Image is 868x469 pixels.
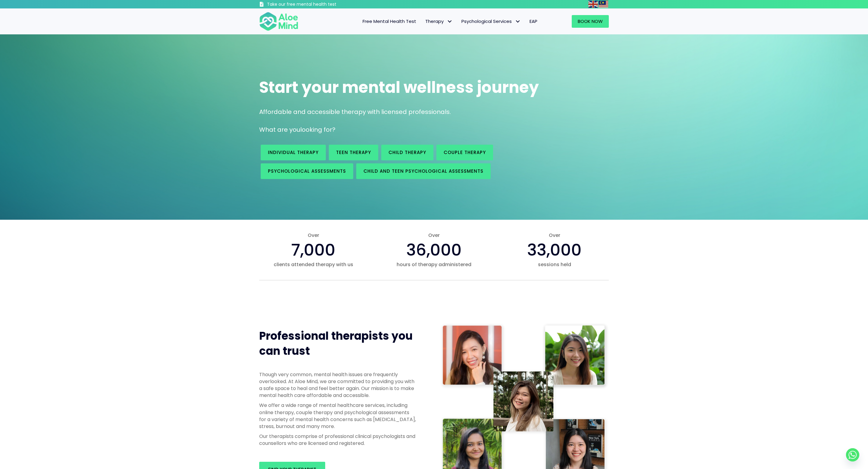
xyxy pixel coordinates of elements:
[381,145,433,160] a: Child Therapy
[306,15,542,28] nav: Menu
[259,76,539,98] span: Start your mental wellness journey
[500,232,609,239] span: Over
[380,261,488,268] span: hours of therapy administered
[336,149,371,156] span: Teen Therapy
[268,149,319,156] span: Individual therapy
[259,402,416,430] p: We offer a wide range of mental healthcare services, including online therapy, couple therapy and...
[588,1,599,8] a: English
[259,328,413,359] span: Professional therapists you can trust
[267,2,369,8] h3: Take our free mental health test
[525,15,542,28] a: EAP
[363,168,483,174] span: Child and Teen Psychological assessments
[268,168,346,174] span: Psychological assessments
[259,433,416,447] p: Our therapists comprise of professional clinical psychologists and counsellors who are licensed a...
[599,1,608,8] img: ms
[513,17,522,26] span: Psychological Services: submenu
[588,1,598,8] img: en
[259,125,300,134] span: What are you
[530,18,537,24] span: EAP
[500,261,609,268] span: sessions held
[599,1,609,8] a: Malay
[461,18,520,24] span: Psychological Services
[380,232,488,239] span: Over
[444,149,486,156] span: Couple therapy
[846,448,859,461] a: Whatsapp
[445,17,454,26] span: Therapy: submenu
[259,108,609,116] p: Affordable and accessible therapy with licensed professionals.
[406,238,462,261] span: 36,000
[300,125,335,134] span: looking for?
[329,145,378,160] a: Teen Therapy
[421,15,457,28] a: TherapyTherapy: submenu
[358,15,421,28] a: Free Mental Health Test
[259,371,416,399] p: Though very common, mental health issues are frequently overlooked. At Aloe Mind, we are committe...
[259,261,368,268] span: clients attended therapy with us
[261,163,353,179] a: Psychological assessments
[388,149,426,156] span: Child Therapy
[578,18,603,24] span: Book Now
[527,238,582,261] span: 33,000
[259,2,369,8] a: Take our free mental health test
[436,145,493,160] a: Couple therapy
[425,18,452,24] span: Therapy
[259,232,368,239] span: Over
[259,11,298,31] img: Aloe mind Logo
[572,15,609,28] a: Book Now
[457,15,525,28] a: Psychological ServicesPsychological Services: submenu
[363,18,416,24] span: Free Mental Health Test
[291,238,335,261] span: 7,000
[261,145,326,160] a: Individual therapy
[356,163,491,179] a: Child and Teen Psychological assessments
